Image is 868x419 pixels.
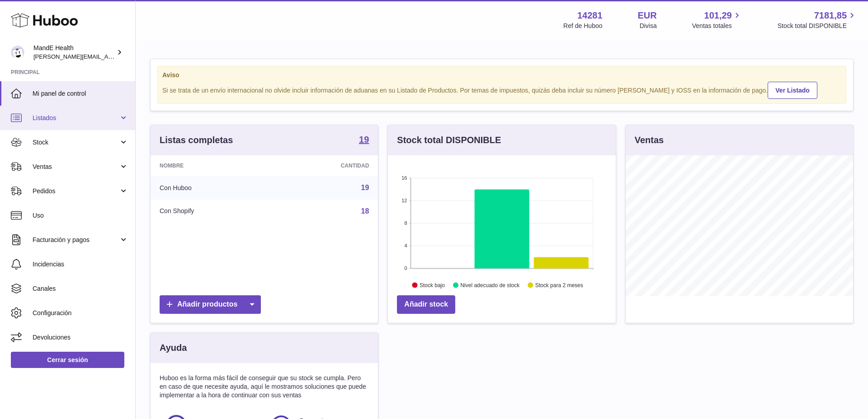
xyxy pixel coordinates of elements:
[635,134,664,146] h3: Ventas
[160,374,369,400] p: Huboo es la forma más fácil de conseguir que su stock se cumpla. Pero en caso de que necesite ayu...
[33,284,128,293] span: Canales
[405,243,407,248] text: 4
[160,134,233,146] h3: Listas completas
[814,9,847,22] span: 7181,85
[692,9,742,30] a: 101,29 Ventas totales
[397,134,501,146] h3: Stock total DISPONIBLE
[359,135,369,146] a: 19
[162,80,841,99] div: Si se trata de un envío internacional no olvide incluir información de aduanas en su Listado de P...
[405,220,407,226] text: 8
[33,89,128,98] span: Mi panel de control
[778,22,857,30] span: Stock total DISPONIBLE
[151,155,271,176] th: Nombre
[359,135,369,144] strong: 19
[778,9,857,30] a: 7181,85 Stock total DISPONIBLE
[638,9,657,22] strong: EUR
[640,22,657,30] div: Divisa
[563,22,602,30] div: Ref de Huboo
[402,198,407,203] text: 12
[33,44,115,61] div: MandE Health
[11,352,124,368] a: Cerrar sesión
[33,53,230,60] span: [PERSON_NAME][EMAIL_ADDRESS][PERSON_NAME][DOMAIN_NAME]
[33,211,128,220] span: Uso
[33,333,128,342] span: Devoluciones
[692,22,742,30] span: Ventas totales
[33,236,119,244] span: Facturación y pagos
[33,309,128,317] span: Configuración
[151,176,271,200] td: Con Huboo
[461,282,520,289] text: Nivel adecuado de stock
[33,114,119,122] span: Listados
[162,71,841,79] strong: Aviso
[397,295,455,314] a: Añadir stock
[33,260,128,269] span: Incidencias
[151,200,271,223] td: Con Shopify
[33,163,119,171] span: Ventas
[160,342,187,354] h3: Ayuda
[768,82,817,99] a: Ver Listado
[420,282,445,289] text: Stock bajo
[361,184,369,191] a: 19
[704,9,732,22] span: 101,29
[11,46,24,59] img: luis.mendieta@mandehealth.com
[402,175,407,181] text: 16
[577,9,603,22] strong: 14281
[33,138,119,147] span: Stock
[361,207,369,215] a: 18
[160,295,261,314] a: Añadir productos
[271,155,378,176] th: Cantidad
[405,265,407,271] text: 0
[33,187,119,196] span: Pedidos
[535,282,583,289] text: Stock para 2 meses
